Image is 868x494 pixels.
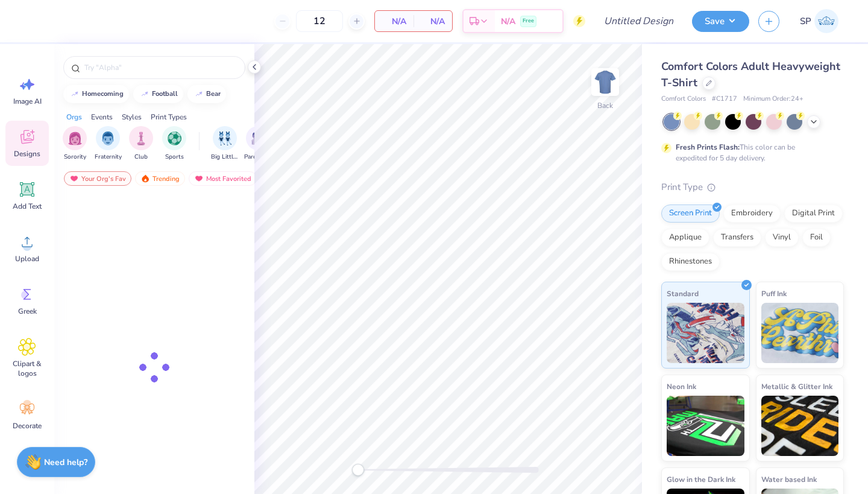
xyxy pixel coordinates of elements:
img: Back [593,70,617,94]
span: Comfort Colors Adult Heavyweight T-Shirt [661,59,840,90]
img: Neon Ink [667,396,744,456]
span: N/A [421,15,445,28]
img: Fraternity Image [101,131,115,145]
div: filter for Parent's Weekend [244,126,272,162]
div: homecoming [82,90,124,97]
div: Digital Print [784,204,843,223]
span: N/A [382,15,406,28]
span: Image AI [13,97,42,106]
div: Foil [802,229,831,247]
div: Rhinestones [661,253,720,271]
div: filter for Fraternity [95,126,122,162]
span: SP [800,14,811,28]
span: Decorate [13,421,42,431]
div: Applique [661,229,709,247]
div: Styles [122,112,142,122]
button: filter button [244,126,272,162]
img: Standard [667,303,744,363]
button: football [133,85,183,103]
div: Most Favorited [189,171,257,186]
img: Metallic & Glitter Ink [761,396,839,456]
div: Transfers [713,229,761,247]
div: Screen Print [661,204,720,223]
span: Big Little Reveal [211,153,239,162]
button: filter button [129,126,153,162]
div: This color can be expedited for 5 day delivery. [676,142,824,163]
button: filter button [95,126,122,162]
div: filter for Big Little Reveal [211,126,239,162]
span: N/A [501,15,515,28]
img: Parent's Weekend Image [251,131,265,145]
span: Sorority [64,153,86,162]
img: Stephen Peralta [814,9,838,33]
span: Add Text [13,201,42,211]
span: Water based Ink [761,473,817,486]
div: football [152,90,178,97]
input: Try "Alpha" [83,62,237,74]
button: filter button [162,126,186,162]
img: Big Little Reveal Image [218,131,231,145]
button: homecoming [63,85,129,103]
img: most_fav.gif [69,174,79,183]
span: Sports [165,153,184,162]
span: # C1717 [712,94,737,104]
input: Untitled Design [594,9,683,33]
button: bear [187,85,226,103]
span: Upload [15,254,39,264]
span: Parent's Weekend [244,153,272,162]
div: Your Org's Fav [64,171,131,186]
img: most_fav.gif [194,174,204,183]
img: Puff Ink [761,303,839,363]
input: – – [296,10,343,32]
span: Minimum Order: 24 + [743,94,804,104]
button: filter button [63,126,87,162]
img: trending.gif [140,174,150,183]
span: Greek [18,306,37,316]
a: SP [794,9,844,33]
img: Sorority Image [68,131,82,145]
img: trend_line.gif [70,90,80,98]
img: trend_line.gif [140,90,149,98]
div: filter for Sorority [63,126,87,162]
div: Orgs [66,112,82,122]
div: filter for Club [129,126,153,162]
span: Clipart & logos [7,359,47,378]
span: Neon Ink [667,380,696,393]
strong: Fresh Prints Flash: [676,142,740,152]
span: Fraternity [95,153,122,162]
div: bear [206,90,221,97]
img: trend_line.gif [194,90,204,98]
span: Comfort Colors [661,94,706,104]
span: Designs [14,149,40,159]
span: Standard [667,287,699,300]
div: Print Type [661,180,844,194]
span: Metallic & Glitter Ink [761,380,832,393]
strong: Need help? [44,457,87,468]
span: Puff Ink [761,287,787,300]
span: Club [134,153,148,162]
button: filter button [211,126,239,162]
div: Trending [135,171,185,186]
div: Accessibility label [352,464,364,476]
img: Sports Image [168,131,181,145]
span: Free [523,17,534,25]
div: Embroidery [723,204,781,223]
img: Club Image [134,131,148,145]
div: Vinyl [765,229,799,247]
span: Glow in the Dark Ink [667,473,735,486]
div: Back [597,100,613,111]
div: filter for Sports [162,126,186,162]
div: Events [91,112,113,122]
button: Save [692,11,749,32]
div: Print Types [151,112,187,122]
